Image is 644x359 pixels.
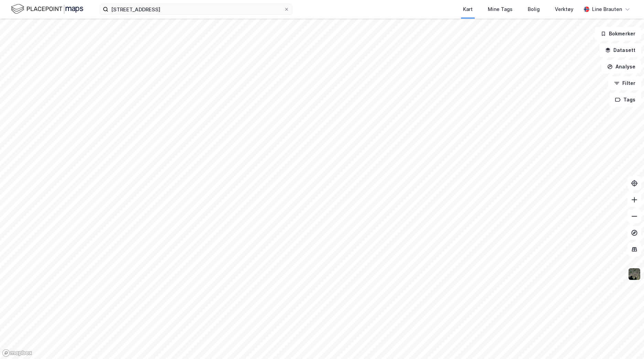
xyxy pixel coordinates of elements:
[609,93,641,107] button: Tags
[108,4,284,14] input: Søk på adresse, matrikkel, gårdeiere, leietakere eller personer
[528,5,540,13] div: Bolig
[610,326,644,359] iframe: Chat Widget
[608,76,641,90] button: Filter
[610,326,644,359] div: Kontrollprogram for chat
[628,268,641,281] img: 9k=
[2,349,32,357] a: Mapbox homepage
[463,5,473,13] div: Kart
[599,43,641,57] button: Datasett
[595,27,641,41] button: Bokmerker
[592,5,622,13] div: Line Brauten
[11,3,83,15] img: logo.f888ab2527a4732fd821a326f86c7f29.svg
[555,5,573,13] div: Verktøy
[488,5,513,13] div: Mine Tags
[601,60,641,74] button: Analyse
